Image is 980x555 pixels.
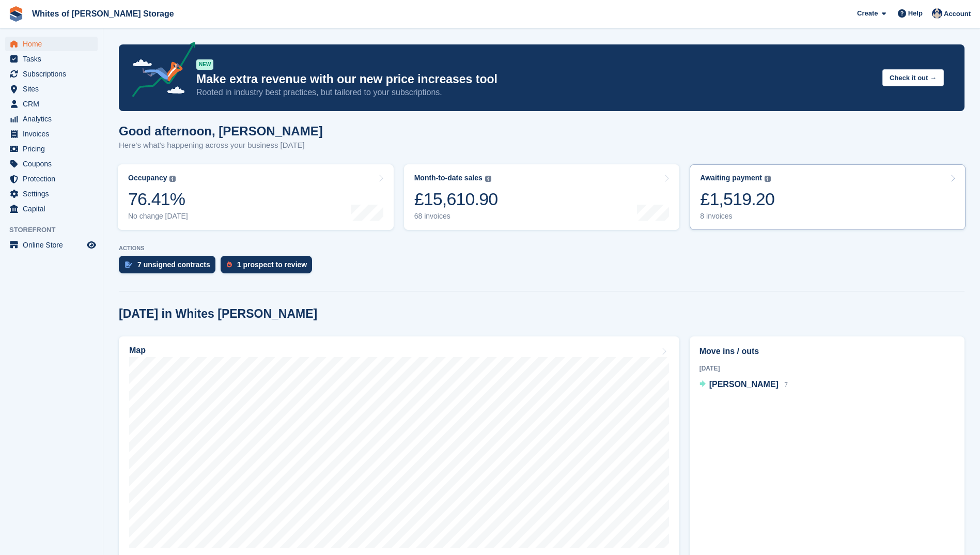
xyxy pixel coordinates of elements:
div: 76.41% [128,189,188,210]
img: Wendy [932,8,942,19]
p: Rooted in industry best practices, but tailored to your subscriptions. [196,87,874,98]
h1: Good afternoon, [PERSON_NAME] [119,124,323,138]
a: menu [5,82,98,96]
div: £1,519.20 [700,189,774,210]
p: Make extra revenue with our new price increases tool [196,72,874,87]
a: 7 unsigned contracts [119,256,221,279]
button: Check it out → [882,69,944,86]
a: menu [5,238,98,252]
a: menu [5,187,98,201]
span: 7 [784,381,788,389]
a: menu [5,97,98,111]
span: Coupons [23,157,85,171]
span: Storefront [9,225,103,235]
span: Help [908,8,923,19]
a: menu [5,157,98,171]
span: [PERSON_NAME] [709,380,779,389]
h2: [DATE] in Whites [PERSON_NAME] [119,307,317,321]
div: Awaiting payment [700,174,762,182]
img: icon-info-grey-7440780725fd019a000dd9b08b2336e03edf1995a4989e88bcd33f0948082b44.svg [169,176,176,182]
a: Month-to-date sales £15,610.90 68 invoices [404,164,680,230]
span: Tasks [23,52,85,66]
div: Occupancy [128,174,167,182]
img: icon-info-grey-7440780725fd019a000dd9b08b2336e03edf1995a4989e88bcd33f0948082b44.svg [765,176,771,182]
a: Preview store [85,239,98,251]
div: Month-to-date sales [414,174,483,182]
img: price-adjustments-announcement-icon-8257ccfd72463d97f412b2fc003d46551f7dbcb40ab6d574587a9cd5c0d94... [123,42,196,101]
a: menu [5,67,98,81]
div: £15,610.90 [414,189,498,210]
a: menu [5,52,98,66]
span: Subscriptions [23,67,85,81]
span: Online Store [23,238,85,252]
h2: Map [129,346,146,355]
a: [PERSON_NAME] 7 [699,378,788,392]
img: prospect-51fa495bee0391a8d652442698ab0144808aea92771e9ea1ae160a38d050c398.svg [227,261,232,268]
span: Capital [23,202,85,216]
span: Account [944,9,971,19]
a: menu [5,127,98,141]
img: contract_signature_icon-13c848040528278c33f63329250d36e43548de30e8caae1d1a13099fd9432cc5.svg [125,261,132,268]
span: Sites [23,82,85,96]
div: NEW [196,59,213,70]
span: Protection [23,172,85,186]
span: Invoices [23,127,85,141]
span: Settings [23,187,85,201]
a: menu [5,37,98,51]
div: 68 invoices [414,212,498,221]
a: Awaiting payment £1,519.20 8 invoices [690,164,966,230]
p: Here's what's happening across your business [DATE] [119,140,323,151]
a: menu [5,142,98,156]
div: 8 invoices [700,212,774,221]
span: Pricing [23,142,85,156]
div: [DATE] [699,364,955,373]
p: ACTIONS [119,245,965,252]
div: No change [DATE] [128,212,188,221]
a: Whites of [PERSON_NAME] Storage [28,5,178,22]
span: CRM [23,97,85,111]
span: Analytics [23,112,85,126]
div: 7 unsigned contracts [137,260,210,269]
span: Create [857,8,878,19]
img: stora-icon-8386f47178a22dfd0bd8f6a31ec36ba5ce8667c1dd55bd0f319d3a0aa187defe.svg [8,6,24,22]
div: 1 prospect to review [237,260,307,269]
img: icon-info-grey-7440780725fd019a000dd9b08b2336e03edf1995a4989e88bcd33f0948082b44.svg [485,176,491,182]
a: Occupancy 76.41% No change [DATE] [118,164,394,230]
a: menu [5,112,98,126]
a: menu [5,202,98,216]
h2: Move ins / outs [699,345,955,358]
a: 1 prospect to review [221,256,317,279]
span: Home [23,37,85,51]
a: menu [5,172,98,186]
